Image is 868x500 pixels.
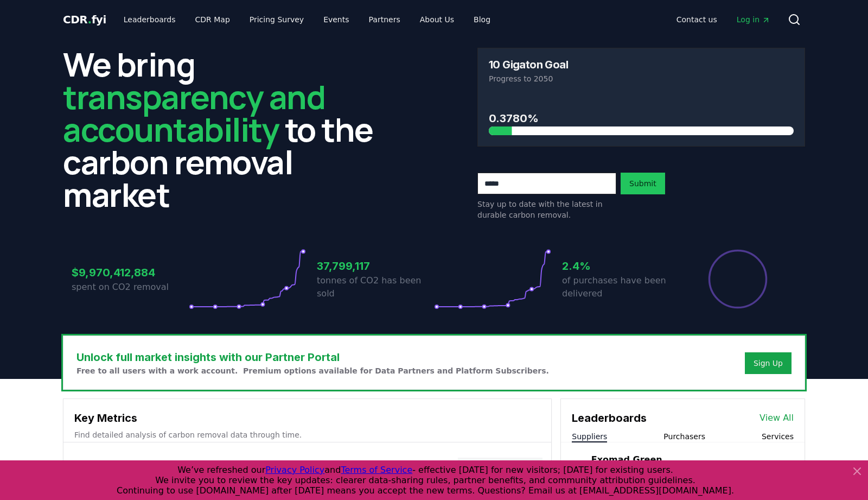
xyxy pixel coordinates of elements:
[562,274,679,300] p: of purchases have been delivered
[754,358,783,369] a: Sign Up
[668,10,779,29] nav: Main
[360,10,409,29] a: Partners
[572,410,647,426] h3: Leaderboards
[762,431,794,442] button: Services
[411,10,463,29] a: About Us
[745,352,792,374] button: Sign Up
[707,249,768,309] div: Percentage of sales delivered
[737,14,770,25] span: Log in
[315,10,358,29] a: Events
[115,10,499,29] nav: Main
[74,410,540,426] h3: Key Metrics
[72,458,131,479] h3: Total Sales
[489,110,794,126] h3: 0.3780%
[187,10,239,29] a: CDR Map
[63,74,325,151] span: transparency and accountability
[668,10,726,29] a: Contact us
[76,349,549,365] h3: Unlock full market insights with our Partner Portal
[621,173,665,194] button: Submit
[241,10,312,29] a: Pricing Survey
[465,10,499,29] a: Blog
[115,10,184,29] a: Leaderboards
[317,274,434,300] p: tonnes of CO2 has been sold
[63,13,106,26] span: CDR fyi
[72,264,189,281] h3: $9,970,412,884
[489,59,568,70] h3: 10 Gigaton Goal
[572,431,607,442] button: Suppliers
[63,12,106,27] a: CDR.fyi
[728,10,779,29] a: Log in
[477,199,616,220] p: Stay up to date with the latest in durable carbon removal.
[562,258,679,274] h3: 2.4%
[663,431,705,442] button: Purchasers
[88,13,92,26] span: .
[460,460,499,477] button: Tonnes
[759,412,794,425] a: View All
[76,365,549,376] p: Free to all users with a work account. Premium options available for Data Partners and Platform S...
[489,73,794,84] p: Progress to 2050
[591,453,662,466] a: Exomad Green
[72,281,189,294] p: spent on CO2 removal
[500,460,541,477] button: $ Value
[74,429,540,440] p: Find detailed analysis of carbon removal data through time.
[317,258,434,274] h3: 37,799,117
[63,48,391,211] h2: We bring to the carbon removal market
